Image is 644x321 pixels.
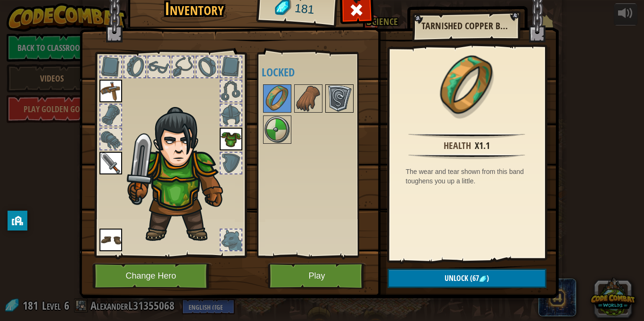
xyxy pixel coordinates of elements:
button: privacy banner [8,211,27,230]
img: hair_2.png [123,107,239,244]
img: portrait.png [99,152,122,174]
img: portrait.png [295,85,322,112]
button: Change Hero [92,263,212,289]
img: hr.png [408,154,525,159]
img: portrait.png [264,116,290,143]
span: ) [487,273,489,283]
img: gem.png [479,275,487,283]
img: portrait.png [99,80,122,102]
div: x1.1 [475,139,490,153]
img: portrait.png [220,128,242,150]
h4: Locked [262,66,373,78]
img: portrait.png [264,85,290,112]
img: portrait.png [99,229,122,251]
div: Health [444,139,471,153]
span: Unlock [445,273,468,283]
span: (67 [468,273,479,283]
button: Play [268,263,366,289]
div: The wear and tear shown from this band toughens you up a little. [406,167,533,186]
h2: Tarnished Copper Band [421,21,510,31]
img: hr.png [408,133,525,139]
img: portrait.png [326,85,353,112]
img: portrait.png [436,55,497,116]
button: Unlock(67) [388,269,546,288]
